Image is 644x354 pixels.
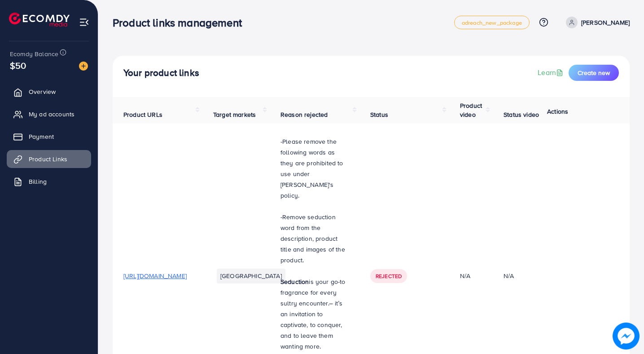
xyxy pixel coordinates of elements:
[569,65,619,81] button: Create new
[280,136,349,201] p: -Please remove the following words as they are prohibited to use under [PERSON_NAME]'s policy.
[113,16,249,29] h3: Product links management
[280,212,349,265] p: -Remove seduction word from the description, product title and images of the product.
[79,62,88,71] img: image
[10,49,58,58] span: Ecomdy Balance
[123,271,187,280] span: [URL][DOMAIN_NAME]
[29,87,56,96] span: Overview
[280,277,309,286] strong: Seduction
[376,272,402,280] span: Rejected
[7,128,91,146] a: Payment
[123,110,162,119] span: Product URLs
[7,83,91,101] a: Overview
[578,68,610,77] span: Create new
[370,110,388,119] span: Status
[29,132,54,141] span: Payment
[9,13,70,27] img: logo
[7,105,91,123] a: My ad accounts
[7,150,91,168] a: Product Links
[29,177,47,186] span: Billing
[7,173,91,190] a: Billing
[462,20,522,26] span: adreach_new_package
[504,110,539,119] span: Status video
[10,59,26,72] span: $50
[460,101,482,119] span: Product video
[460,271,482,280] div: N/A
[29,110,74,119] span: My ad accounts
[79,17,89,27] img: menu
[123,67,199,79] h4: Your product links
[280,110,328,119] span: Reason rejected
[562,17,630,28] a: [PERSON_NAME]
[29,155,67,164] span: Product Links
[280,276,349,352] p: is your go-to fragrance for every sultry encounter.– it’s an invitation to captivate, to conquer,...
[504,271,514,280] div: N/A
[613,323,640,350] img: image
[538,67,565,78] a: Learn
[547,107,568,116] span: Actions
[581,17,630,28] p: [PERSON_NAME]
[213,110,256,119] span: Target markets
[217,269,285,283] li: [GEOGRAPHIC_DATA]
[454,16,530,29] a: adreach_new_package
